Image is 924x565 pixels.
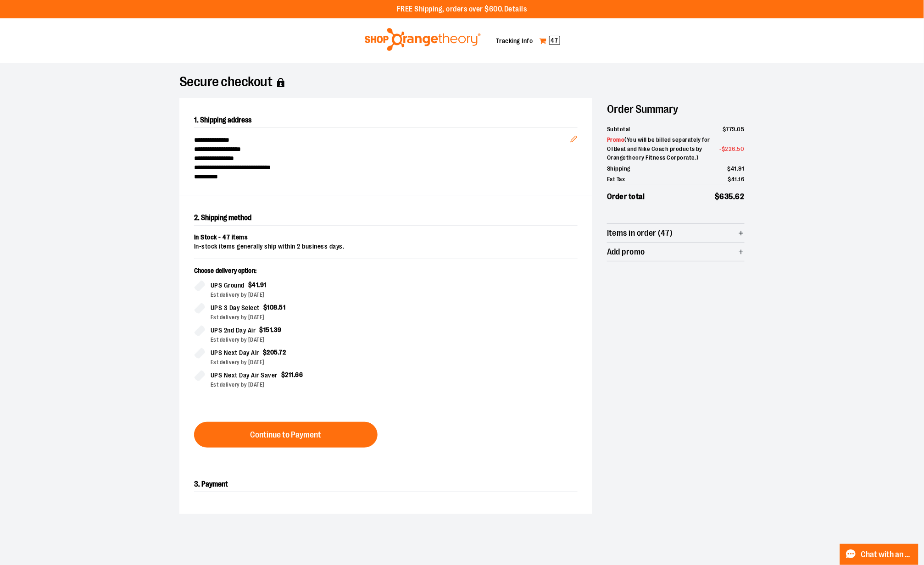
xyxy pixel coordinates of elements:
[607,229,673,238] span: Items in order (47)
[737,165,739,172] span: .
[732,176,738,183] span: 41
[194,210,578,226] h2: 2. Shipping method
[726,126,736,133] span: 779
[728,176,732,183] span: $
[260,281,267,288] span: 91
[563,121,585,153] button: Edit
[194,477,578,492] h2: 3. Payment
[285,371,294,378] span: 211
[194,370,205,381] input: UPS Next Day Air Saver$211.66Est delivery by [DATE]
[211,313,379,321] div: Est delivery by [DATE]
[731,165,737,172] span: 41
[263,349,267,356] span: $
[211,358,379,366] div: Est delivery by [DATE]
[720,144,745,154] span: -
[295,371,303,378] span: 66
[260,326,264,333] span: $
[861,550,913,559] span: Chat with an Expert
[739,176,745,183] span: 16
[273,326,274,333] span: .
[194,242,578,251] div: In-stock items generally ship within 2 business days.
[211,291,379,299] div: Est delivery by [DATE]
[397,4,527,15] p: FREE Shipping, orders over $600.
[722,145,726,152] span: $
[194,113,578,128] h2: 1. Shipping address
[720,192,734,201] span: 635
[607,136,711,161] span: ( You will be billed separately for OTBeat and Nike Coach products by Orangetheory Fitness Corpor...
[607,243,745,261] button: Add promo
[737,126,745,133] span: 05
[263,326,273,333] span: 151
[737,145,745,152] span: 50
[194,233,578,242] div: In Stock - 47 items
[739,165,745,172] span: 91
[194,422,378,448] button: Continue to Payment
[607,164,630,173] span: Shipping
[607,136,625,143] span: Promo
[734,192,736,201] span: .
[211,370,278,381] span: UPS Next Day Air Saver
[248,281,252,288] span: $
[607,175,625,184] span: Est Tax
[279,304,286,311] span: 51
[278,349,279,356] span: .
[725,145,736,152] span: 226
[211,348,259,358] span: UPS Next Day Air
[607,125,630,134] span: Subtotal
[263,304,267,311] span: $
[735,192,745,201] span: 62
[723,126,727,133] span: $
[504,5,527,13] a: Details
[607,248,645,256] span: Add promo
[211,303,260,313] span: UPS 3 Day Select
[194,303,205,314] input: UPS 3 Day Select$108.51Est delivery by [DATE]
[736,126,738,133] span: .
[840,544,919,565] button: Chat with an Expert
[496,37,533,44] a: Tracking Info
[607,224,745,242] button: Items in order (47)
[294,371,295,378] span: .
[267,349,278,356] span: 205
[278,304,279,311] span: .
[179,78,745,87] h1: Secure checkout
[194,280,205,291] input: UPS Ground$41.91Est delivery by [DATE]
[281,371,285,378] span: $
[607,98,745,120] h2: Order Summary
[211,381,379,389] div: Est delivery by [DATE]
[211,325,256,336] span: UPS 2nd Day Air
[715,192,720,201] span: $
[738,176,739,183] span: .
[279,349,286,356] span: 72
[728,165,731,172] span: $
[736,145,738,152] span: .
[252,281,259,288] span: 41
[250,431,322,439] span: Continue to Payment
[211,336,379,344] div: Est delivery by [DATE]
[194,266,379,280] p: Choose delivery option:
[259,281,261,288] span: .
[211,280,245,291] span: UPS Ground
[274,326,282,333] span: 39
[607,191,645,203] span: Order total
[194,325,205,336] input: UPS 2nd Day Air$151.39Est delivery by [DATE]
[549,36,560,45] span: 47
[363,28,482,51] img: Shop Orangetheory
[267,304,278,311] span: 108
[194,348,205,359] input: UPS Next Day Air$205.72Est delivery by [DATE]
